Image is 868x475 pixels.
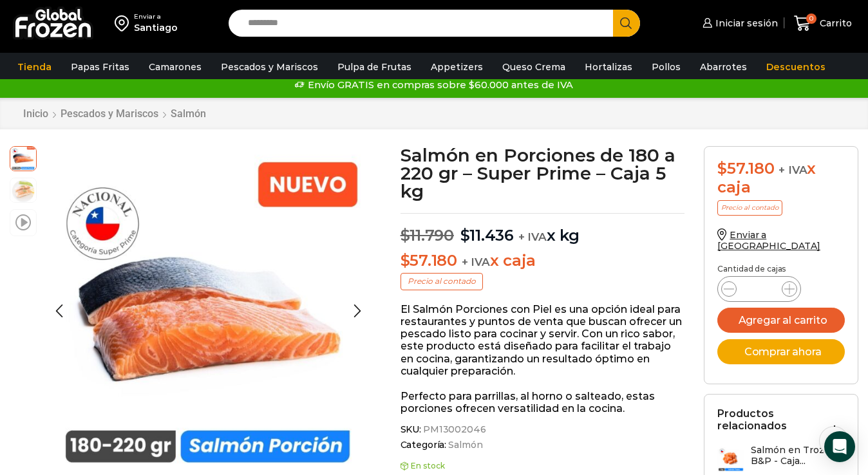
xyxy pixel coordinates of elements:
[717,339,845,364] button: Comprar ahora
[446,440,482,451] a: Salmón
[401,390,685,414] p: Perfecto para parrillas, al horno o salteado, estas porciones ofrecen versatilidad en la cocina.
[134,21,178,34] div: Santiago
[170,107,207,120] a: Salmón
[10,178,36,204] span: plato-salmon
[401,251,457,270] bdi: 57.180
[401,226,410,245] span: $
[401,303,685,377] p: El Salmón Porciones con Piel es una opción ideal para restaurantes y puntos de venta que buscan o...
[64,55,136,79] a: Papas Fritas
[645,55,687,79] a: Pollos
[747,280,771,298] input: Product quantity
[717,265,845,274] p: Cantidad de cajas
[496,55,572,79] a: Queso Crema
[23,107,207,120] nav: Breadcrumb
[578,55,639,79] a: Hortalizas
[401,273,483,290] p: Precio al contado
[142,55,208,79] a: Camarones
[23,107,49,120] a: Inicio
[421,424,486,435] span: PM13002046
[717,229,820,252] a: Enviar a [GEOGRAPHIC_DATA]
[134,12,178,21] div: Enviar a
[751,445,845,467] h3: Salmón en Trozos B&P - Caja...
[401,213,685,245] p: x kg
[816,17,852,30] span: Carrito
[401,461,685,470] p: En stock
[693,55,753,79] a: Abarrotes
[401,146,685,200] h1: Salmón en Porciones de 180 a 220 gr – Super Prime – Caja 5 kg
[401,440,685,451] span: Categoría:
[717,200,782,216] p: Precio al contado
[401,424,685,435] span: SKU:
[717,407,845,432] h2: Productos relacionados
[518,230,547,243] span: + IVA
[712,17,778,30] span: Iniciar sesión
[717,445,845,472] a: Salmón en Trozos B&P - Caja...
[717,308,845,333] button: Agregar al carrito
[699,10,778,36] a: Iniciar sesión
[760,55,832,79] a: Descuentos
[401,251,410,270] span: $
[717,160,845,197] div: x caja
[11,55,58,79] a: Tienda
[778,163,807,176] span: + IVA
[462,256,490,268] span: + IVA
[341,295,373,327] div: Next slide
[60,107,159,120] a: Pescados y Mariscos
[401,226,454,245] bdi: 11.790
[115,12,134,34] img: address-field-icon.svg
[717,159,774,178] bdi: 57.180
[791,8,855,39] a: 0 Carrito
[214,55,325,79] a: Pescados y Mariscos
[460,226,514,245] bdi: 11.436
[401,252,685,270] p: x caja
[824,431,855,462] div: Open Intercom Messenger
[43,295,75,327] div: Previous slide
[331,55,418,79] a: Pulpa de Frutas
[424,55,489,79] a: Appetizers
[10,145,36,171] span: salmon porcion nuevo
[717,159,727,178] span: $
[460,226,470,245] span: $
[613,10,640,37] button: Search button
[806,14,816,24] span: 0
